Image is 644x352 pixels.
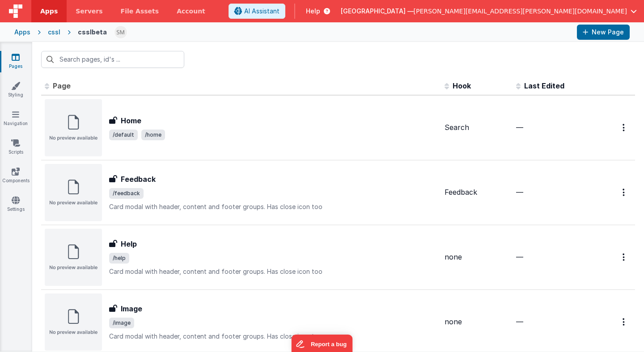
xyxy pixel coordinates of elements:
span: Last Edited [524,81,564,90]
div: none [445,252,509,262]
h3: Home [121,115,141,126]
h3: Image [121,303,142,314]
p: Card modal with header, content and footer groups. Has close icon too [109,267,437,276]
p: Card modal with header, content and footer groups. Has close icon too [109,202,437,211]
button: [GEOGRAPHIC_DATA] — [PERSON_NAME][EMAIL_ADDRESS][PERSON_NAME][DOMAIN_NAME] [341,7,637,16]
input: Search pages, id's ... [41,51,184,68]
span: — [516,317,523,326]
span: /default [109,130,138,140]
span: [GEOGRAPHIC_DATA] — [341,7,414,16]
button: New Page [577,25,630,40]
h3: Help [121,239,137,249]
div: csslbeta [78,28,107,37]
span: Servers [76,7,102,16]
span: Page [53,81,71,90]
img: e9616e60dfe10b317d64a5e98ec8e357 [114,26,127,38]
div: cssl [48,28,60,37]
h3: Feedback [121,174,156,184]
div: Apps [14,28,30,37]
span: AI Assistant [244,7,280,16]
div: none [445,317,509,327]
div: Search [445,122,509,133]
span: /feedback [109,188,144,199]
span: Apps [40,7,58,16]
span: [PERSON_NAME][EMAIL_ADDRESS][PERSON_NAME][DOMAIN_NAME] [414,7,627,16]
button: Options [617,248,631,266]
button: Options [617,313,631,331]
span: — [516,188,523,197]
button: Options [617,118,631,137]
span: /image [109,318,134,328]
p: Card modal with header, content and footer groups. Has close icon too [109,332,437,341]
span: Help [306,7,320,16]
span: Hook [453,81,471,90]
button: AI Assistant [229,4,285,19]
span: /home [141,130,165,140]
div: Feedback [445,187,509,197]
button: Options [617,183,631,201]
span: — [516,123,523,132]
span: File Assets [121,7,159,16]
span: /help [109,253,129,264]
span: — [516,252,523,261]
